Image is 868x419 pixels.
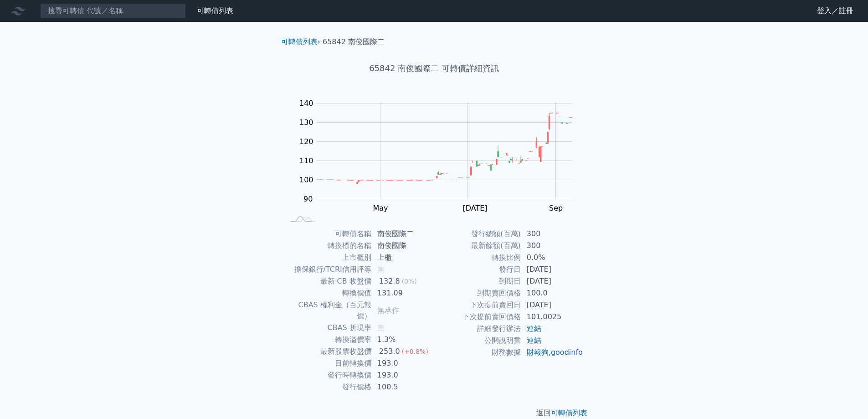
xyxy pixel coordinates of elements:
td: 0.0% [521,252,584,264]
td: [DATE] [521,275,584,287]
a: 登入／註冊 [810,4,861,18]
td: 發行日 [434,264,521,275]
tspan: [DATE] [462,204,487,212]
td: 公開說明書 [434,335,521,347]
li: 65842 南俊國際二 [323,36,385,47]
tspan: 110 [299,156,313,165]
td: 下次提前賣回價格 [434,311,521,323]
td: 193.0 [372,369,434,381]
tspan: 120 [299,137,313,146]
td: 100.0 [521,287,584,299]
span: (0%) [402,278,417,285]
td: , [521,347,584,358]
td: 轉換比例 [434,252,521,264]
td: 可轉債名稱 [285,228,372,240]
span: (+0.8%) [402,348,428,355]
td: 詳細發行辦法 [434,323,521,335]
td: 南俊國際二 [372,228,434,240]
g: Chart [295,99,586,231]
td: 101.0025 [521,311,584,323]
a: goodinfo [551,348,583,357]
h1: 65842 南俊國際二 可轉債詳細資訊 [274,62,595,75]
td: 到期日 [434,275,521,287]
td: CBAS 折現率 [285,322,372,334]
td: 目前轉換價 [285,357,372,369]
a: 連結 [527,324,541,333]
td: 300 [521,228,584,240]
td: 轉換標的名稱 [285,240,372,252]
input: 搜尋可轉債 代號／名稱 [40,3,186,19]
td: 300 [521,240,584,252]
div: 253.0 [377,346,402,357]
p: 返回 [274,408,595,419]
a: 可轉債列表 [281,37,318,46]
td: 發行總額(百萬) [434,228,521,240]
span: 無承作 [377,306,399,315]
td: 100.5 [372,381,434,393]
tspan: 90 [303,195,313,203]
td: 上櫃 [372,252,434,264]
td: 到期賣回價格 [434,287,521,299]
td: CBAS 權利金（百元報價） [285,299,372,322]
td: 發行時轉換價 [285,369,372,381]
td: 發行價格 [285,381,372,393]
td: 財務數據 [434,347,521,358]
span: 無 [377,265,385,274]
td: 193.0 [372,357,434,369]
li: › [281,36,320,47]
a: 連結 [527,336,541,345]
tspan: May [373,204,388,212]
td: 轉換價值 [285,287,372,299]
a: 財報狗 [527,348,549,357]
div: 132.8 [377,276,402,287]
td: 131.09 [372,287,434,299]
tspan: Sep [549,204,563,212]
a: 可轉債列表 [551,409,587,417]
td: 1.3% [372,334,434,346]
td: 最新 CB 收盤價 [285,275,372,287]
tspan: 140 [299,99,313,108]
span: 無 [377,323,385,332]
tspan: 130 [299,118,313,127]
td: 下次提前賣回日 [434,299,521,311]
td: 南俊國際 [372,240,434,252]
td: [DATE] [521,264,584,275]
a: 可轉債列表 [197,6,233,15]
td: 擔保銀行/TCRI信用評等 [285,264,372,275]
td: 最新股票收盤價 [285,346,372,357]
td: 上市櫃別 [285,252,372,264]
tspan: 100 [299,176,313,184]
td: 最新餘額(百萬) [434,240,521,252]
td: [DATE] [521,299,584,311]
td: 轉換溢價率 [285,334,372,346]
